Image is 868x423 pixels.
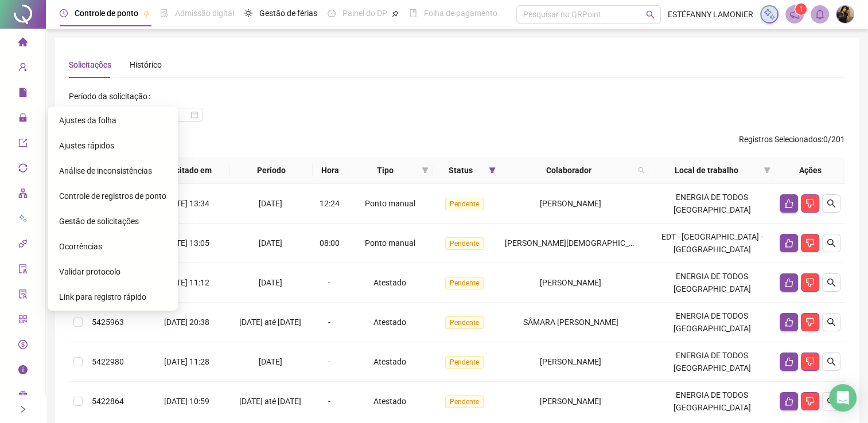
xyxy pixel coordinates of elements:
[827,397,836,406] span: search
[805,397,815,406] span: dislike
[836,6,854,23] img: 56409
[164,278,209,287] span: [DATE] 11:12
[320,199,340,208] span: 12:24
[60,9,68,17] span: clock-circle
[489,167,496,174] span: filter
[784,397,793,406] span: like
[636,162,647,179] span: search
[259,357,282,366] span: [DATE]
[438,164,484,177] span: Status
[805,238,815,248] span: dislike
[59,292,146,301] span: Link para registro rápido
[164,357,209,366] span: [DATE] 11:28
[164,238,209,248] span: [DATE] 13:05
[827,318,836,327] span: search
[342,9,387,18] span: Painel do DP
[59,191,166,201] span: Controle de registros de ponto
[805,199,815,208] span: dislike
[805,318,815,327] span: dislike
[827,357,836,366] span: search
[69,58,111,71] div: Solicitações
[18,310,28,332] span: qrcode
[143,10,150,17] span: pushpin
[646,10,655,19] span: search
[827,238,836,248] span: search
[649,184,775,224] td: ENERGIA DE TODOS [GEOGRAPHIC_DATA]
[761,162,773,179] span: filter
[784,238,793,248] span: like
[638,167,645,174] span: search
[175,9,234,18] span: Admissão digital
[805,278,815,287] span: dislike
[328,397,330,406] span: -
[69,87,155,105] label: Período da solicitação
[328,357,330,366] span: -
[805,357,815,366] span: dislike
[18,234,28,257] span: api
[815,9,825,19] span: bell
[445,395,484,408] span: Pendente
[739,135,822,144] span: Registros Selecionados
[164,318,209,327] span: [DATE] 20:38
[239,397,301,406] span: [DATE] até [DATE]
[164,397,209,406] span: [DATE] 10:59
[18,335,28,358] span: dollar
[373,318,406,327] span: Atestado
[373,397,406,406] span: Atestado
[445,356,484,369] span: Pendente
[392,10,399,17] span: pushpin
[18,284,28,307] span: solution
[649,263,775,303] td: ENERGIA DE TODOS [GEOGRAPHIC_DATA]
[75,9,138,18] span: Controle de ponto
[445,277,484,289] span: Pendente
[160,9,168,17] span: file-done
[239,318,301,327] span: [DATE] até [DATE]
[445,198,484,210] span: Pendente
[649,382,775,421] td: ENERGIA DE TODOS [GEOGRAPHIC_DATA]
[353,164,418,177] span: Tipo
[320,238,340,248] span: 08:00
[409,9,417,17] span: book
[649,342,775,382] td: ENERGIA DE TODOS [GEOGRAPHIC_DATA]
[92,397,124,406] span: 5422864
[259,9,317,18] span: Gestão de férias
[18,32,28,55] span: home
[59,217,139,226] span: Gestão de solicitações
[18,385,28,408] span: gift
[649,303,775,342] td: ENERGIA DE TODOS [GEOGRAPHIC_DATA]
[18,83,28,105] span: file
[829,384,857,412] div: Open Intercom Messenger
[523,318,618,327] span: SÂMARA [PERSON_NAME]
[789,9,800,19] span: notification
[18,133,28,156] span: export
[424,9,497,18] span: Folha de pagamento
[373,357,406,366] span: Atestado
[827,278,836,287] span: search
[143,157,230,184] th: Solicitado em
[445,316,484,329] span: Pendente
[164,199,209,208] span: [DATE] 13:34
[373,278,406,287] span: Atestado
[505,238,650,248] span: [PERSON_NAME][DEMOGRAPHIC_DATA]
[328,318,330,327] span: -
[422,167,429,174] span: filter
[18,108,28,131] span: lock
[649,224,775,263] td: EDT - [GEOGRAPHIC_DATA] - [GEOGRAPHIC_DATA]
[668,8,753,21] span: ESTÉFANNY LAMONIER
[763,8,776,21] img: sparkle-icon.fc2bf0ac1784a2077858766a79e2daf3.svg
[18,158,28,181] span: sync
[92,318,124,327] span: 5425963
[244,9,252,17] span: sun
[92,357,124,366] span: 5422980
[328,9,336,17] span: dashboard
[59,141,114,150] span: Ajustes rápidos
[18,57,28,80] span: user-add
[419,162,431,179] span: filter
[59,267,120,276] span: Validar protocolo
[784,357,793,366] span: like
[654,164,759,177] span: Local de trabalho
[364,238,415,248] span: Ponto manual
[540,357,601,366] span: [PERSON_NAME]
[784,199,793,208] span: like
[313,157,348,184] th: Hora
